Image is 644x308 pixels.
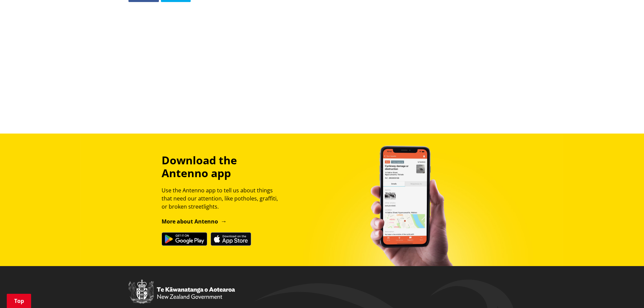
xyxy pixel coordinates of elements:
[128,295,235,301] a: New Zealand Government
[613,280,637,304] iframe: Messenger Launcher
[211,232,251,246] img: Download on the App Store
[162,232,207,246] img: Get it on Google Play
[128,280,235,304] img: New Zealand Government
[128,16,416,86] iframe: fb:comments Facebook Social Plugin
[162,186,284,211] p: Use the Antenno app to tell us about things that need our attention, like potholes, graffiti, or ...
[162,218,227,225] a: More about Antenno
[162,154,284,180] h3: Download the Antenno app
[7,294,31,308] a: Top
